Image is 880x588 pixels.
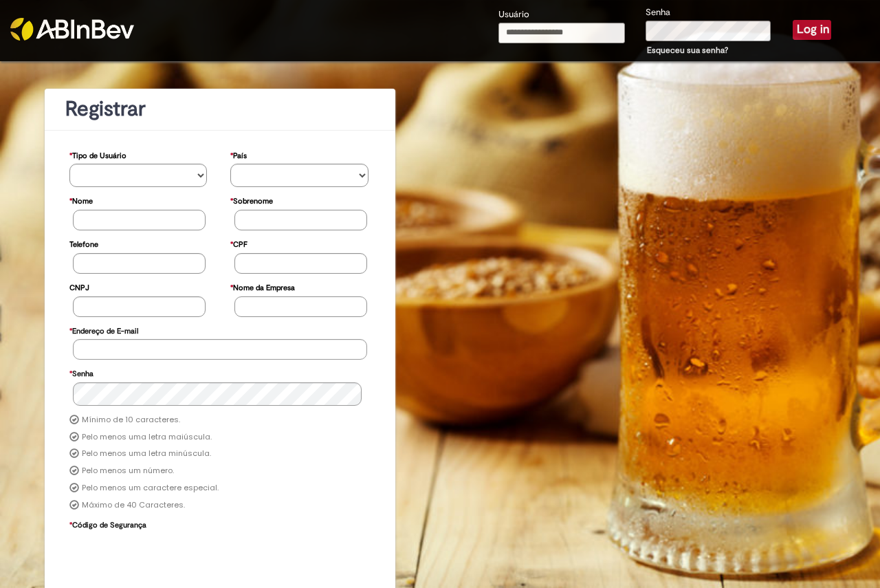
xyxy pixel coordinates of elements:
[82,466,174,477] label: Pelo menos um número.
[65,98,375,120] h1: Registrar
[230,144,247,164] label: País
[230,190,273,210] label: Sobrenome
[82,448,211,459] label: Pelo menos uma letra minúscula.
[69,233,98,253] label: Telefone
[82,415,180,426] label: Mínimo de 10 caracteres.
[82,432,212,443] label: Pelo menos uma letra maiúscula.
[647,45,728,56] a: Esqueceu sua senha?
[73,534,282,587] iframe: reCAPTCHA
[69,190,93,210] label: Nome
[230,233,247,253] label: CPF
[82,483,219,494] label: Pelo menos um caractere especial.
[82,500,185,511] label: Máximo de 40 Caracteres.
[793,20,831,39] button: Log in
[69,320,138,340] label: Endereço de E-mail
[69,144,126,164] label: Tipo de Usuário
[69,276,89,296] label: CNPJ
[10,18,134,41] img: ABInbev-white.png
[69,514,146,534] label: Código de Segurança
[230,276,295,296] label: Nome da Empresa
[646,6,670,19] label: Senha
[498,8,529,21] label: Usuário
[69,362,93,382] label: Senha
